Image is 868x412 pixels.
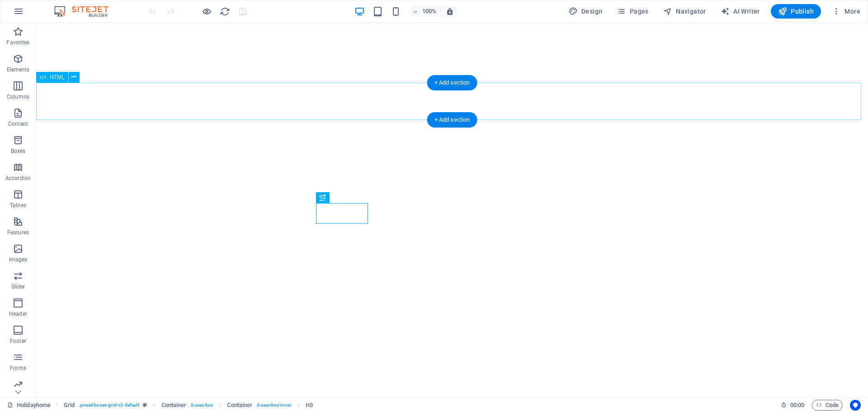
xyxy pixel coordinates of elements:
p: Accordion [5,175,31,182]
p: Tables [10,202,26,209]
span: More [832,7,860,16]
p: Slider [11,283,25,290]
p: Header [9,310,27,317]
span: . boxes-box [190,400,213,411]
button: Usercentrics [850,400,861,411]
span: Click to select. Double-click to edit [161,400,187,411]
button: More [828,4,864,19]
p: Images [9,256,28,263]
div: + Add section [427,112,477,128]
button: Navigator [660,4,710,19]
span: : [797,402,798,408]
span: 00 00 [790,400,804,411]
button: Design [565,4,606,19]
span: Navigator [663,7,706,16]
p: Features [7,229,29,236]
span: Design [569,7,603,16]
p: Elements [7,66,30,73]
p: Columns [7,93,29,100]
button: AI Writer [717,4,764,19]
span: Click to select. Double-click to edit [64,400,75,411]
p: Footer [10,337,26,345]
p: Forms [10,365,26,372]
i: Reload page [220,6,230,17]
span: Click to select. Double-click to edit [227,400,252,411]
p: Content [8,120,28,128]
img: Editor Logo [52,6,120,17]
p: Boxes [11,147,26,155]
button: reload [219,6,230,17]
span: . boxes-box-inner [256,400,292,411]
a: Click to cancel selection. Double-click to open Pages [7,400,51,411]
span: HTML [50,75,65,80]
span: AI Writer [721,7,760,16]
button: Pages [613,4,652,19]
button: Publish [771,4,821,19]
div: Design (Ctrl+Alt+Y) [565,4,606,19]
button: Code [812,400,843,411]
span: Publish [778,7,814,16]
span: Click to select. Double-click to edit [306,400,313,411]
button: Click here to leave preview mode and continue editing [201,6,212,17]
h6: 100% [422,6,437,17]
p: Favorites [6,39,29,46]
h6: Session time [781,400,805,411]
div: + Add section [427,75,477,90]
button: 100% [409,6,441,17]
span: . preset-boxes-grid-v3-default [79,400,140,411]
span: Pages [617,7,648,16]
span: Code [816,400,839,411]
nav: breadcrumb [64,400,313,411]
i: On resize automatically adjust zoom level to fit chosen device. [446,7,454,15]
i: This element is a customizable preset [143,403,147,407]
